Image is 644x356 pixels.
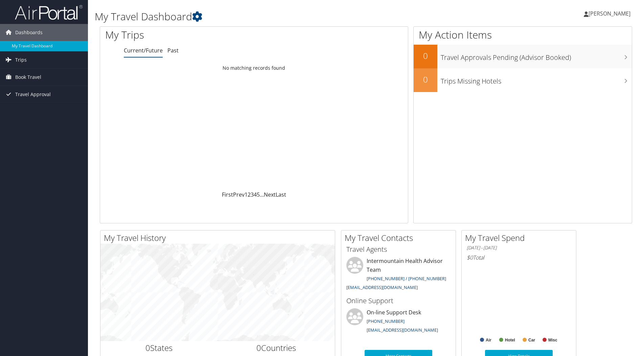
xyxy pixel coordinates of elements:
text: Misc [548,338,557,342]
span: … [260,191,264,198]
h2: Countries [223,342,330,354]
a: Next [264,191,276,198]
li: Intermountain Health Advisor Team [343,257,454,293]
h6: Total [467,254,571,261]
text: Air [486,338,491,342]
a: 5 [257,191,260,198]
span: Travel Approval [15,86,51,103]
h1: My Trips [105,28,275,42]
a: [PERSON_NAME] [584,3,637,24]
h2: 0 [414,74,437,85]
span: 0 [256,342,261,353]
a: Past [167,47,179,54]
h1: My Travel Dashboard [95,9,456,24]
h2: States [106,342,213,354]
span: $0 [467,254,473,261]
span: 0 [145,342,150,353]
a: [PHONE_NUMBER] / [PHONE_NUMBER] [367,275,446,282]
a: Last [276,191,286,198]
text: Car [528,338,535,342]
a: 2 [248,191,251,198]
h2: My Travel Contacts [345,232,456,244]
h2: My Travel History [104,232,335,244]
span: [PERSON_NAME] [589,10,630,17]
a: 0Travel Approvals Pending (Advisor Booked) [414,45,632,68]
a: First [222,191,233,198]
a: 4 [254,191,257,198]
h3: Online Support [346,296,451,306]
a: 0Trips Missing Hotels [414,68,632,92]
img: airportal-logo.png [15,4,83,20]
h3: Travel Approvals Pending (Advisor Booked) [441,49,632,62]
h3: Trips Missing Hotels [441,73,632,86]
span: Book Travel [15,69,41,86]
a: 1 [245,191,248,198]
a: Current/Future [124,47,163,54]
h3: Travel Agents [346,245,451,254]
span: Dashboards [15,24,43,41]
h1: My Action Items [414,28,632,42]
h2: 0 [414,50,437,62]
a: Prev [233,191,245,198]
a: [EMAIL_ADDRESS][DOMAIN_NAME] [346,284,418,290]
h2: My Travel Spend [465,232,576,244]
text: Hotel [505,338,515,342]
td: No matching records found [100,62,408,74]
a: 3 [251,191,254,198]
li: On-line Support Desk [343,308,454,336]
span: Trips [15,51,27,68]
h6: [DATE] - [DATE] [467,245,571,251]
a: [EMAIL_ADDRESS][DOMAIN_NAME] [367,327,438,333]
a: [PHONE_NUMBER] [367,318,405,324]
